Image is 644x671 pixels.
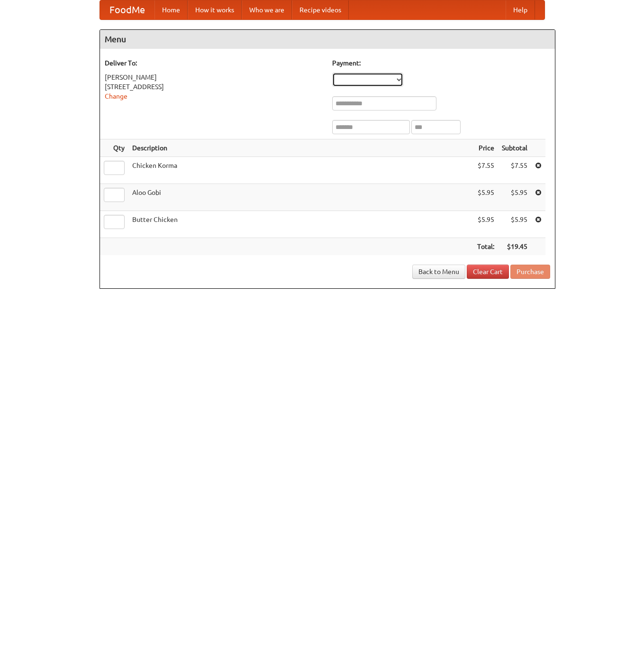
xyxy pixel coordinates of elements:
td: $5.95 [473,211,498,238]
h5: Payment: [332,58,550,68]
div: [PERSON_NAME] [105,73,323,82]
a: Recipe videos [292,0,349,19]
th: Description [128,139,473,157]
button: Purchase [510,265,550,279]
th: Subtotal [498,139,531,157]
a: FoodMe [100,0,154,19]
a: Change [105,92,127,100]
th: $19.45 [498,238,531,256]
td: Butter Chicken [128,211,473,238]
td: Chicken Korma [128,157,473,184]
td: Aloo Gobi [128,184,473,211]
div: [STREET_ADDRESS] [105,82,323,92]
td: $5.95 [473,184,498,211]
h5: Deliver To: [105,58,323,68]
th: Price [473,139,498,157]
th: Total: [473,238,498,256]
a: Who we are [242,0,292,19]
a: How it works [188,0,242,19]
td: $5.95 [498,211,531,238]
a: Clear Cart [467,265,509,279]
td: $7.55 [498,157,531,184]
td: $7.55 [473,157,498,184]
th: Qty [100,139,128,157]
h4: Menu [100,30,555,49]
a: Back to Menu [412,265,465,279]
a: Home [154,0,188,19]
td: $5.95 [498,184,531,211]
a: Help [506,0,535,19]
